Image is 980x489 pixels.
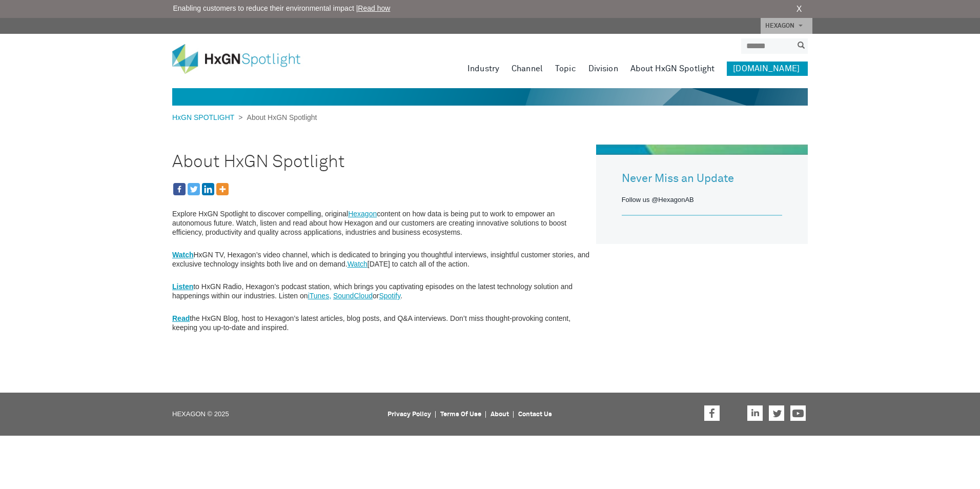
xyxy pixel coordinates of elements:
[491,411,509,418] a: About
[797,3,802,15] a: X
[512,62,543,76] a: Channel
[308,292,331,300] a: iTunes,
[358,4,390,12] a: Read how
[387,411,431,418] a: Privacy Policy
[188,183,200,195] a: Twitter
[630,62,715,76] a: About HxGN Spotlight
[172,407,381,433] p: HEXAGON © 2025
[172,145,591,179] h1: About HxGN Spotlight
[202,183,214,195] a: Linkedin
[622,196,694,203] a: Follow us @HexagonAB
[440,411,481,418] a: Terms Of Use
[348,210,377,218] a: Hexagon
[622,173,782,185] h3: Never Miss an Update
[172,112,317,123] div: >
[518,411,552,418] a: Contact Us
[172,209,591,237] p: Explore HxGN Spotlight to discover compelling, original content on how data is being put to work ...
[172,314,591,332] p: the HxGN Blog, host to Hexagon’s latest articles, blog posts, and Q&A interviews. Don’t miss thou...
[704,405,720,421] a: Hexagon on Facebook
[172,251,193,259] a: Watch
[790,405,806,421] a: Hexagon on Youtube
[173,183,186,195] a: Facebook
[243,113,317,121] span: About HxGN Spotlight
[216,183,229,195] a: More
[173,3,391,14] span: Enabling customers to reduce their environmental impact |
[333,292,373,300] a: SoundCloud
[348,260,367,268] a: Watch
[172,282,193,291] a: Listen
[172,314,190,322] a: Read
[727,62,808,76] a: [DOMAIN_NAME]
[747,405,763,421] a: Hexagon on LinkedIn
[172,44,316,74] img: HxGN Spotlight
[172,250,591,269] p: HxGN TV, Hexagon’s video channel, which is dedicated to bringing you thoughtful interviews, insig...
[588,62,618,76] a: Division
[379,292,400,300] a: Spotify
[172,282,591,300] p: to HxGN Radio, Hexagon’s podcast station, which brings you captivating episodes on the latest tec...
[555,62,576,76] a: Topic
[726,405,741,421] a: Hexagon on Instagram
[769,405,784,421] a: Hexagon on Twitter
[172,113,238,121] a: HxGN SPOTLIGHT
[467,62,499,76] a: Industry
[761,18,812,34] a: HEXAGON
